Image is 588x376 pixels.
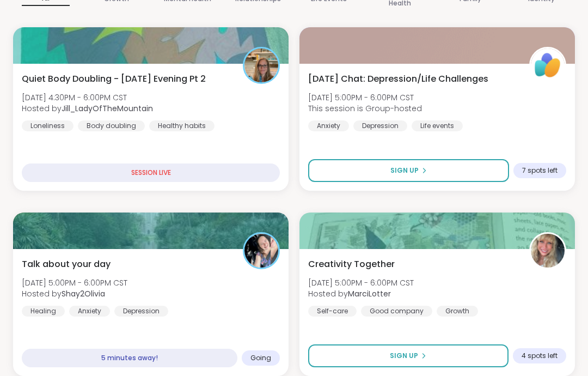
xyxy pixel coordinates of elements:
span: Creativity Together [308,258,395,271]
span: 7 spots left [522,166,558,175]
span: Hosted by [308,288,414,299]
button: Sign Up [308,159,509,182]
div: Healing [22,306,65,317]
div: Good company [361,306,432,317]
span: Talk about your day [22,258,111,271]
div: Self-care [308,306,357,317]
div: 5 minutes away! [22,349,237,367]
span: [DATE] 5:00PM - 6:00PM CST [308,92,422,103]
div: Healthy habits [149,120,215,131]
span: Hosted by [22,288,127,299]
img: ShareWell [531,48,565,82]
div: Growth [437,306,478,317]
span: This session is Group-hosted [308,103,422,114]
img: Shay2Olivia [244,234,278,268]
span: Sign Up [390,351,418,361]
b: MarciLotter [348,288,391,299]
span: [DATE] 5:00PM - 6:00PM CST [308,277,414,288]
span: 4 spots left [522,351,558,360]
div: Loneliness [22,120,73,131]
div: Depression [353,120,407,131]
span: Sign Up [390,166,419,175]
b: Shay2Olivia [62,288,105,299]
div: Anxiety [69,306,110,317]
div: Anxiety [308,120,349,131]
span: [DATE] 5:00PM - 6:00PM CST [22,277,127,288]
img: Jill_LadyOfTheMountain [244,48,278,82]
span: [DATE] 4:30PM - 6:00PM CST [22,92,153,103]
b: Jill_LadyOfTheMountain [62,103,153,114]
button: Sign Up [308,344,509,367]
div: Body doubling [78,120,145,131]
span: Going [250,354,271,362]
span: [DATE] Chat: Depression/Life Challenges [308,72,488,86]
div: Depression [114,306,168,317]
div: SESSION LIVE [22,163,280,182]
span: Hosted by [22,103,153,114]
span: Quiet Body Doubling - [DATE] Evening Pt 2 [22,72,206,86]
img: MarciLotter [531,234,565,268]
div: Life events [412,120,463,131]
